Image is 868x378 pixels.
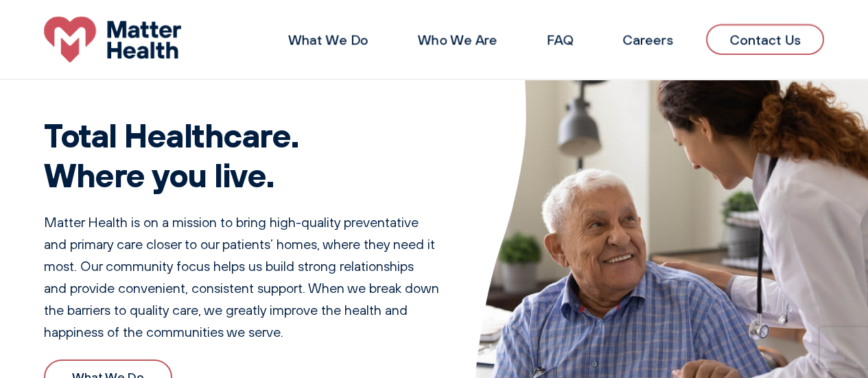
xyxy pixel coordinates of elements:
[288,31,368,48] a: What We Do
[547,31,573,48] a: FAQ
[418,31,497,48] a: Who We Are
[706,24,824,55] a: Contact Us
[44,211,440,343] p: Matter Health is on a mission to bring high-quality preventative and primary care closer to our p...
[44,115,440,194] h1: Total Healthcare. Where you live.
[622,31,673,48] a: Careers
